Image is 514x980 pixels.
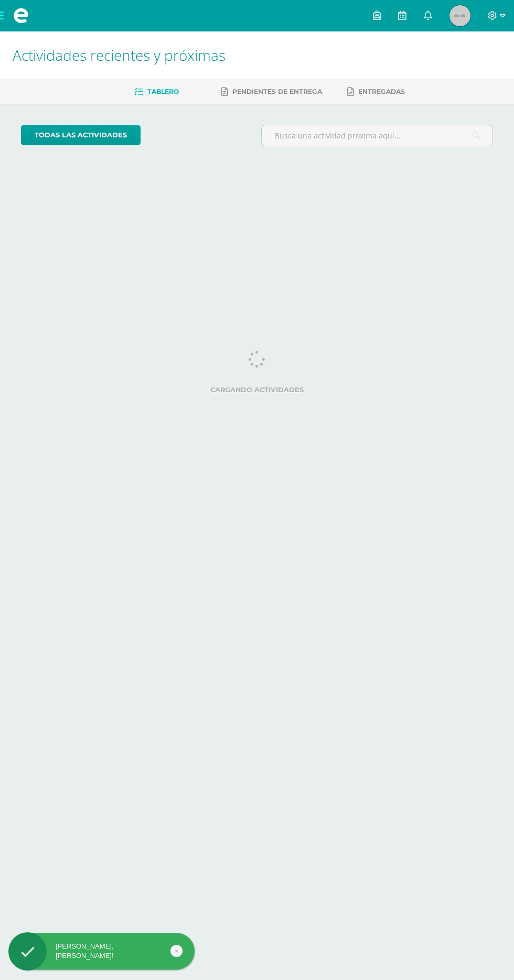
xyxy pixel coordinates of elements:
[147,88,179,95] span: Tablero
[358,88,405,95] span: Entregadas
[347,83,405,100] a: Entregadas
[262,125,492,146] input: Busca una actividad próxima aquí...
[21,386,493,394] label: Cargando actividades
[134,83,179,100] a: Tablero
[221,83,322,100] a: Pendientes de entrega
[8,942,195,961] div: [PERSON_NAME], [PERSON_NAME]!
[21,125,141,145] a: todas las Actividades
[449,5,470,26] img: 45x45
[13,45,226,65] span: Actividades recientes y próximas
[232,88,322,95] span: Pendientes de entrega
